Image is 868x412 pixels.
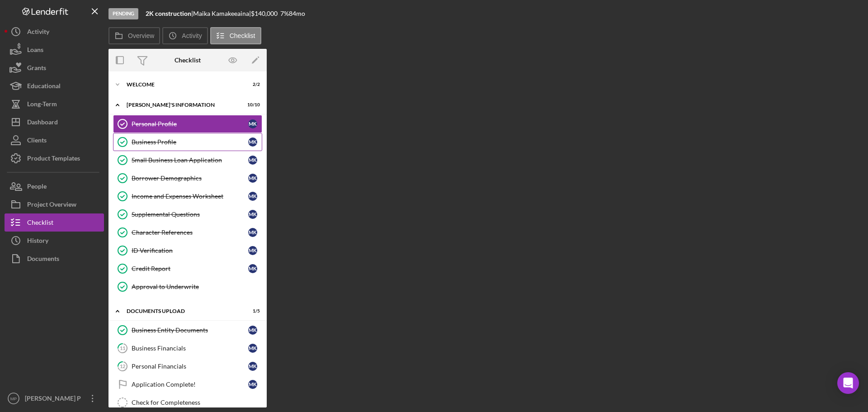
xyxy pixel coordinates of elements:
[23,389,81,410] div: [PERSON_NAME] P
[113,187,262,205] a: Income and Expenses WorksheetMK
[146,9,191,17] b: 2K construction
[248,326,257,335] div: M K
[27,113,58,133] div: Dashboard
[113,169,262,187] a: Borrower DemographicsMK
[5,23,104,41] button: Activity
[113,278,262,296] a: Approval to Underwrite
[5,41,104,59] button: Loans
[113,151,262,169] a: Small Business Loan ApplicationMK
[120,345,125,351] tspan: 11
[132,193,248,200] div: Income and Expenses Worksheet
[5,77,104,95] button: Educational
[27,213,53,234] div: Checklist
[27,232,48,252] div: History
[5,232,104,250] button: History
[132,156,248,164] div: Small Business Loan Application
[132,363,248,370] div: Personal Financials
[248,362,257,371] div: M K
[132,345,248,352] div: Business Financials
[5,195,104,213] button: Project Overview
[127,308,237,314] div: DOCUMENTS UPLOAD
[5,177,104,195] button: People
[5,95,104,113] a: Long-Term
[248,264,257,273] div: M K
[132,283,262,290] div: Approval to Underwrite
[132,327,248,334] div: Business Entity Documents
[27,41,43,61] div: Loans
[280,10,289,17] div: 7 %
[113,205,262,223] a: Supplemental QuestionsMK
[127,102,237,108] div: [PERSON_NAME]'S INFORMATION
[210,27,261,44] button: Checklist
[5,250,104,268] button: Documents
[113,260,262,278] a: Credit ReportMK
[251,9,278,17] span: $140,000
[162,27,208,44] button: Activity
[248,137,257,147] div: M K
[113,242,262,260] a: ID VerificationMK
[113,223,262,242] a: Character ReferencesMK
[244,102,260,108] div: 10 / 10
[27,195,76,216] div: Project Overview
[132,265,248,272] div: Credit Report
[5,131,104,149] button: Clients
[27,95,57,115] div: Long-Term
[248,246,257,255] div: M K
[132,247,248,254] div: ID Verification
[248,156,257,165] div: M K
[5,59,104,77] button: Grants
[27,23,49,43] div: Activity
[248,192,257,201] div: M K
[132,138,248,146] div: Business Profile
[132,229,248,236] div: Character References
[127,82,237,87] div: WELCOME
[120,363,125,369] tspan: 12
[5,113,104,131] button: Dashboard
[5,213,104,232] a: Checklist
[113,321,262,339] a: Business Entity DocumentsMK
[5,389,104,407] button: MP[PERSON_NAME] P
[248,119,257,128] div: M K
[113,339,262,357] a: 11Business FinancialsMK
[27,250,59,270] div: Documents
[248,380,257,389] div: M K
[10,396,17,401] text: MP
[132,175,248,182] div: Borrower Demographics
[132,381,248,388] div: Application Complete!
[108,27,160,44] button: Overview
[128,32,154,39] label: Overview
[113,393,262,412] a: Check for Completeness
[244,82,260,87] div: 2 / 2
[113,375,262,393] a: Application Complete!MK
[248,174,257,183] div: M K
[132,211,248,218] div: Supplemental Questions
[5,149,104,167] button: Product Templates
[289,10,305,17] div: 84 mo
[244,308,260,314] div: 1 / 5
[248,228,257,237] div: M K
[113,115,262,133] a: Personal ProfileMK
[27,59,46,79] div: Grants
[248,210,257,219] div: M K
[230,32,255,39] label: Checklist
[182,32,202,39] label: Activity
[108,8,138,19] div: Pending
[27,149,80,170] div: Product Templates
[146,10,193,17] div: |
[113,357,262,375] a: 12Personal FinancialsMK
[837,372,859,394] div: Open Intercom Messenger
[27,177,47,198] div: People
[27,77,61,97] div: Educational
[27,131,47,152] div: Clients
[113,133,262,151] a: Business ProfileMK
